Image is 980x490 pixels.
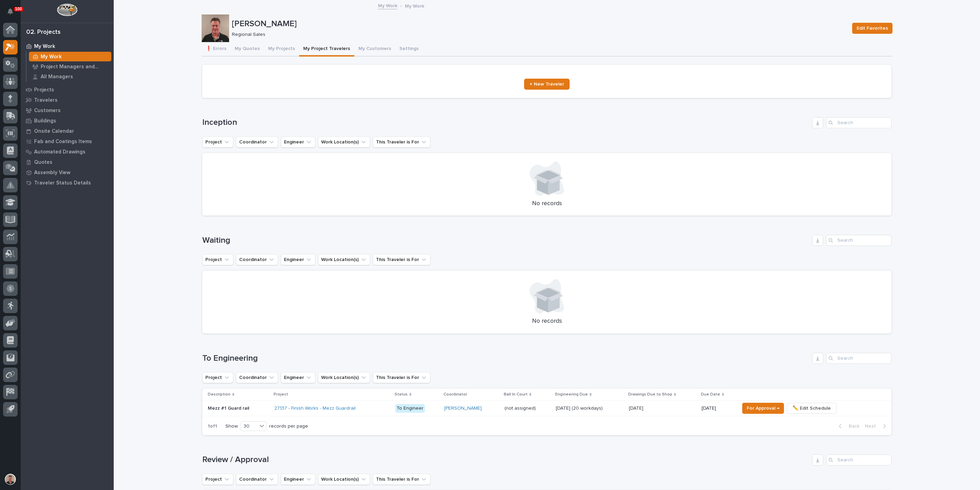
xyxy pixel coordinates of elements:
[405,2,424,9] p: My Work
[208,391,231,398] p: Description
[202,137,233,148] button: Project
[373,372,430,383] button: This Traveler is For
[826,235,891,246] input: Search
[524,79,570,90] a: + New Traveler
[556,404,604,411] p: [DATE] (20 workdays)
[34,170,70,176] p: Assembly View
[281,474,315,485] button: Engineer
[443,391,467,398] p: Coordinator
[274,391,288,398] p: Project
[34,108,61,114] p: Customers
[9,8,18,19] div: Notifications100
[373,254,430,265] button: This Traveler is For
[34,180,91,186] p: Traveler Status Details
[241,423,257,430] div: 30
[395,404,425,413] div: To Engineer
[628,391,672,398] p: Drawings Due to Shop
[27,52,114,61] a: My Work
[264,42,299,57] button: My Projects
[865,423,880,429] span: Next
[826,117,891,128] input: Search
[504,404,537,411] p: (not assigned)
[21,41,114,51] a: My Work
[354,42,395,57] button: My Customers
[208,404,251,411] p: Mezz #1 Guard rail
[202,42,231,57] button: ❗ Errors
[702,406,734,411] p: [DATE]
[852,23,892,34] button: Edit Favorites
[57,3,77,16] img: Workspace Logo
[21,95,114,105] a: Travelers
[21,84,114,95] a: Projects
[21,105,114,116] a: Customers
[225,423,238,429] p: Show
[21,116,114,126] a: Buildings
[27,62,114,71] a: Project Managers and Engineers
[826,353,891,364] div: Search
[793,404,831,412] span: ✏️ Edit Schedule
[236,372,278,383] button: Coordinator
[34,87,54,93] p: Projects
[555,391,588,398] p: Engineering Due
[701,391,720,398] p: Due Date
[236,474,278,485] button: Coordinator
[21,126,114,136] a: Onsite Calendar
[299,42,354,57] button: My Project Travelers
[373,137,430,148] button: This Traveler is For
[274,406,356,411] a: 27137 - Finish Works - Mezz Guardrail
[21,178,114,188] a: Traveler Status Details
[202,236,809,246] h1: Waiting
[504,391,528,398] p: Ball In Court
[231,42,264,57] button: My Quotes
[236,254,278,265] button: Coordinator
[281,254,315,265] button: Engineer
[395,42,423,57] button: Settings
[318,137,370,148] button: Work Location(s)
[27,72,114,81] a: All Managers
[34,43,55,50] p: My Work
[21,147,114,157] a: Automated Drawings
[787,403,837,414] button: ✏️ Edit Schedule
[373,474,430,485] button: This Traveler is For
[232,32,844,38] p: Regional Sales
[202,353,809,363] h1: To Engineering
[202,401,891,416] tr: Mezz #1 Guard railMezz #1 Guard rail 27137 - Finish Works - Mezz Guardrail To Engineer[PERSON_NAM...
[747,404,779,412] span: For Approval →
[629,404,645,411] p: [DATE]
[269,423,308,429] p: records per page
[41,54,62,60] p: My Work
[26,29,61,36] div: 02. Projects
[281,137,315,148] button: Engineer
[34,118,56,124] p: Buildings
[3,472,18,487] button: users-avatar
[378,1,397,9] a: My Work
[211,318,883,325] p: No records
[3,4,18,19] button: Notifications
[318,372,370,383] button: Work Location(s)
[742,403,784,414] button: For Approval →
[202,254,233,265] button: Project
[34,97,58,103] p: Travelers
[318,254,370,265] button: Work Location(s)
[202,118,809,128] h1: Inception
[444,406,482,411] a: [PERSON_NAME]
[826,454,891,466] input: Search
[202,474,233,485] button: Project
[857,24,888,32] span: Edit Favorites
[21,167,114,178] a: Assembly View
[318,474,370,485] button: Work Location(s)
[34,128,74,134] p: Onsite Calendar
[34,159,52,166] p: Quotes
[395,391,408,398] p: Status
[15,7,22,11] p: 100
[281,372,315,383] button: Engineer
[21,157,114,167] a: Quotes
[34,139,92,145] p: Fab and Coatings Items
[41,64,109,70] p: Project Managers and Engineers
[202,418,223,435] p: 1 of 1
[34,149,85,155] p: Automated Drawings
[833,423,862,429] button: Back
[41,74,73,80] p: All Managers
